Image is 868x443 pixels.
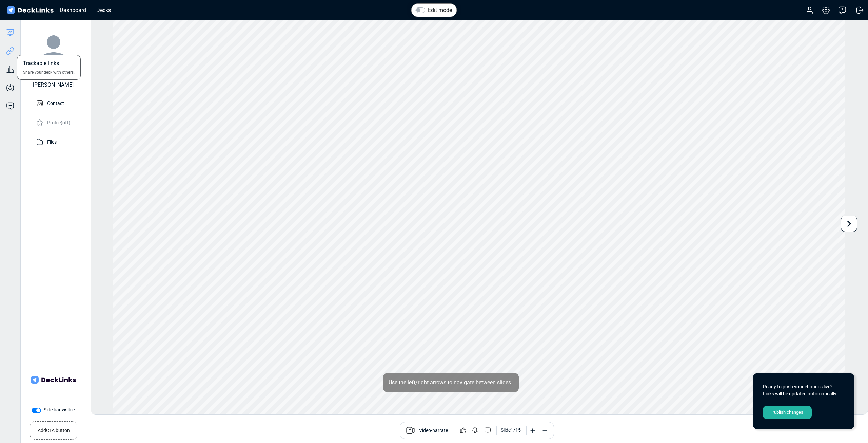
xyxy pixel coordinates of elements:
[501,427,521,434] div: Slide 1 / 15
[5,5,55,15] img: DeckLinks
[33,81,74,89] div: [PERSON_NAME]
[383,373,519,392] div: Use the left/right arrows to navigate between slides
[47,98,64,107] p: Contact
[38,424,70,434] small: Add CTA button
[93,6,114,14] div: Decks
[44,406,75,413] label: Side bar visible
[763,383,844,398] div: Ready to push your changes live? Links will be updated automatically.
[763,406,812,419] div: Publish changes
[47,137,57,146] p: Files
[47,118,70,126] p: Profile (off)
[29,356,77,404] img: Company Banner
[428,6,452,14] label: Edit mode
[23,69,75,75] span: Share your deck with others.
[419,427,448,435] span: Video-narrate
[56,6,90,14] div: Dashboard
[23,59,59,69] span: Trackable links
